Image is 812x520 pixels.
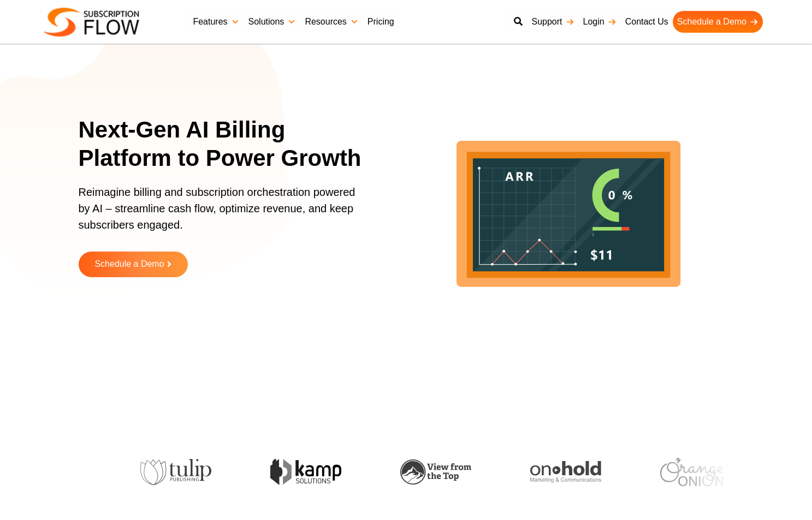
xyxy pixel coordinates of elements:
[44,8,139,37] img: Subscriptionflow
[527,461,598,483] img: onhold-marketing
[244,11,301,33] a: Solutions
[94,260,164,269] span: Schedule a Demo
[137,459,208,485] img: tulip-publishing
[673,11,763,33] a: Schedule a Demo
[79,116,376,173] h1: Next-Gen AI Billing Platform to Power Growth
[527,11,578,33] a: Support
[79,252,188,277] a: Schedule a Demo
[579,11,621,33] a: Login
[363,11,399,33] a: Pricing
[397,459,468,485] img: view-from-the-top
[79,184,363,244] p: Reimagine billing and subscription orchestration powered by AI – streamline cash flow, optimize r...
[267,459,338,485] img: kamp-solution
[300,11,363,33] a: Resources
[621,11,673,33] a: Contact Us
[188,11,244,33] a: Features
